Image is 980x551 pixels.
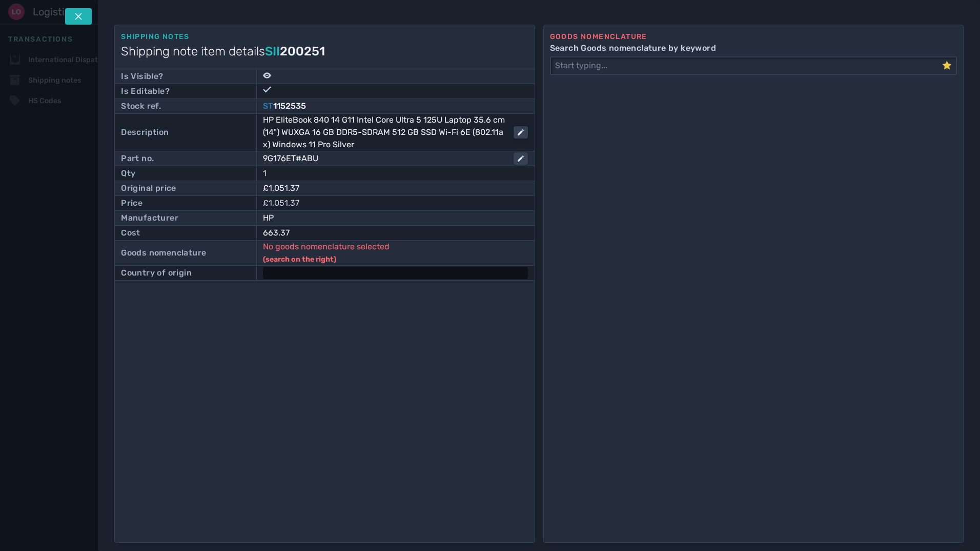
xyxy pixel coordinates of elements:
[121,31,528,42] div: Shipping notes
[551,57,942,74] input: Search Goods nomenclature by keyword
[263,241,528,265] p: No goods nomenclature selected
[550,31,957,42] div: Goods nomenclature
[121,167,135,180] div: Qty
[121,126,169,139] div: Description
[121,197,142,209] div: Price
[263,101,273,111] span: ST
[121,227,140,239] div: Cost
[263,227,514,239] div: 663.37
[121,100,161,112] div: Stock ref.
[121,182,176,194] div: Original price
[263,197,528,209] div: £1,051.37
[263,182,514,194] div: £1,051.37
[263,255,336,264] span: (search on the right)
[273,101,306,111] span: 1152535
[121,85,170,97] div: Is Editable?
[263,212,514,224] div: HP
[263,167,528,180] div: 1
[121,152,154,165] div: Part no.
[265,44,280,58] span: SII
[121,42,528,61] h1: Shipping note item details
[280,44,325,58] span: 200251
[121,212,178,224] div: Manufacturer
[121,267,192,279] div: Country of origin
[121,70,163,83] div: Is Visible?
[121,247,206,259] div: Goods nomenclature
[65,8,92,25] button: Tap escape key to close
[263,114,505,151] div: HP EliteBook 840 14 G11 Intel Core Ultra 5 125U Laptop 35.6 cm (14") WUXGA 16 GB DDR5-SDRAM 512 G...
[550,42,957,54] label: Search Goods nomenclature by keyword
[263,152,505,165] div: 9G176ET#ABU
